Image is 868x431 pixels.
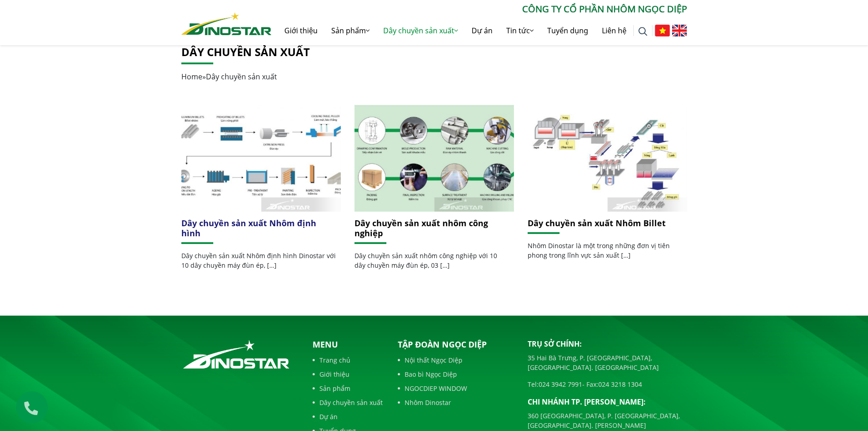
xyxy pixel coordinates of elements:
p: Dây chuyền sản xuất nhôm công nghiệp với 10 dây chuyền máy đùn ép, 03 […] [354,251,509,270]
a: Liên hệ [595,16,633,45]
a: Bao bì Ngọc Diệp [398,369,514,379]
a: Sản phẩm [313,384,383,393]
a: Dây chuyền sản xuất [376,16,465,45]
a: Trang chủ [313,355,383,365]
img: English [672,25,687,36]
img: Dây chuyền sản xuất Nhôm Billet [527,105,687,212]
a: Dây chuyền sản xuất Nhôm định hình [181,105,341,212]
a: Dây chuyền sản xuất [313,398,383,407]
a: Dây chuyền sản xuất nhôm công nghiệp [354,105,514,212]
img: Nhôm Dinostar [181,12,272,35]
p: CÔNG TY CỔ PHẦN NHÔM NGỌC DIỆP [272,2,687,16]
a: Nội thất Ngọc Diệp [398,355,514,365]
img: logo_footer [181,338,291,370]
a: Dây chuyền sản xuất Nhôm Billet [528,218,666,228]
a: Tuyển dụng [540,16,595,45]
a: Nhôm Dinostar [398,398,514,407]
img: search [638,27,647,36]
img: Tiếng Việt [655,25,670,36]
p: 35 Hai Bà Trưng, P. [GEOGRAPHIC_DATA], [GEOGRAPHIC_DATA]. [GEOGRAPHIC_DATA] [528,353,687,372]
a: Giới thiệu [313,369,383,379]
a: 024 3218 1304 [598,380,642,389]
p: 360 [GEOGRAPHIC_DATA], P. [GEOGRAPHIC_DATA], [GEOGRAPHIC_DATA]. [PERSON_NAME] [528,411,687,430]
span: Dây chuyền sản xuất [206,72,277,82]
img: Dây chuyền sản xuất nhôm công nghiệp [354,105,514,212]
a: Tin tức [499,16,540,45]
a: Dây chuyền sản xuất Nhôm định hình [181,218,316,239]
a: NGOCDIEP WINDOW [398,384,514,393]
img: Dây chuyền sản xuất Nhôm định hình [181,105,340,212]
a: Dự án [313,412,383,421]
a: Giới thiệu [277,16,324,45]
p: Dây chuyền sản xuất Nhôm định hình Dinostar với 10 dây chuyền máy đùn ép, […] [181,251,336,270]
a: Sản phẩm [324,16,376,45]
p: Tập đoàn Ngọc Diệp [398,338,514,351]
a: 024 3942 7991 [539,380,582,389]
a: Dự án [465,16,499,45]
a: Dây chuyền sản xuất [181,44,310,59]
p: Nhôm Dinostar là một trong những đơn vị tiên phong trong lĩnh vực sản xuất […] [528,241,683,260]
p: Chi nhánh TP. [PERSON_NAME]: [528,396,687,407]
div: » [181,71,683,82]
a: Dây chuyền sản xuất Nhôm Billet [528,105,687,212]
p: Menu [313,338,383,351]
p: Trụ sở chính: [528,338,687,349]
a: Dây chuyền sản xuất nhôm công nghiệp [354,218,488,239]
p: Tel: - Fax: [528,379,687,389]
a: Home [181,72,202,82]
